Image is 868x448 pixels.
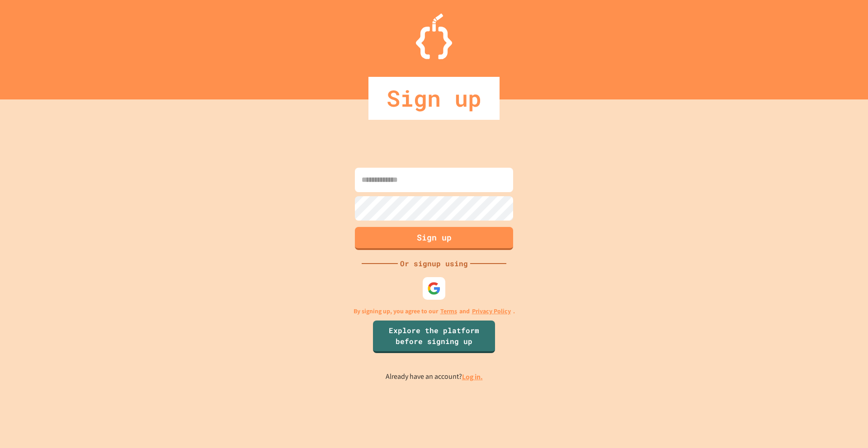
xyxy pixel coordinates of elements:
div: Or signup using [398,258,470,269]
img: Logo.svg [416,14,452,59]
a: Privacy Policy [472,307,511,316]
p: Already have an account? [386,371,483,382]
p: By signing up, you agree to our and . [354,307,515,316]
a: Log in. [462,372,483,382]
button: Sign up [355,227,513,250]
div: Sign up [368,77,500,120]
a: Terms [440,307,457,316]
img: google-icon.svg [427,282,441,295]
a: Explore the platform before signing up [373,321,495,353]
